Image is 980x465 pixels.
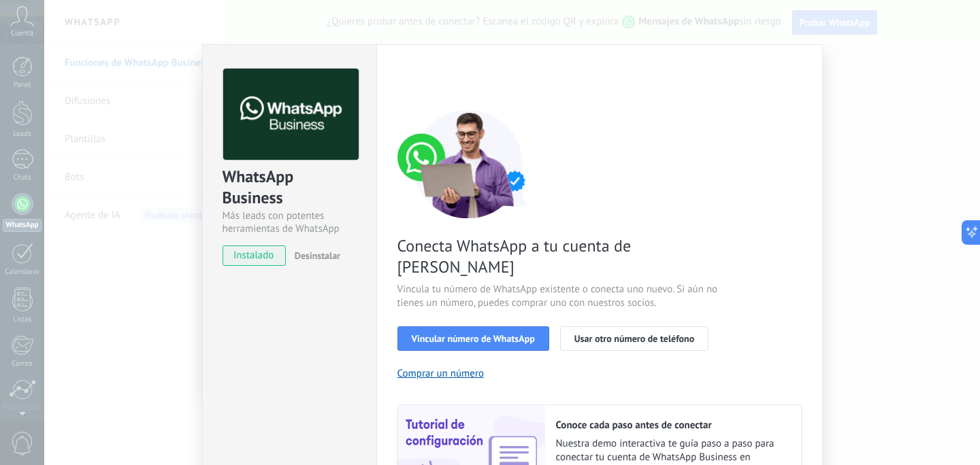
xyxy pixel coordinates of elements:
button: Comprar un número [397,367,485,380]
span: Vincular número de WhatsApp [412,334,535,343]
h2: Conoce cada paso antes de conectar [556,419,787,432]
span: Conecta WhatsApp a tu cuenta de [PERSON_NAME] [397,235,721,277]
button: Vincular número de WhatsApp [397,326,549,351]
img: logo_main.png [223,69,359,160]
button: Usar otro número de teléfono [560,326,708,351]
button: Desinstalar [289,245,340,266]
img: connect number [397,109,540,218]
div: WhatsApp Business [223,166,357,209]
span: Vincula tu número de WhatsApp existente o conecta uno nuevo. Si aún no tienes un número, puedes c... [397,283,721,310]
span: Desinstalar [295,249,340,262]
span: instalado [223,245,285,266]
span: Usar otro número de teléfono [574,334,694,343]
div: Más leads con potentes herramientas de WhatsApp [223,209,357,235]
